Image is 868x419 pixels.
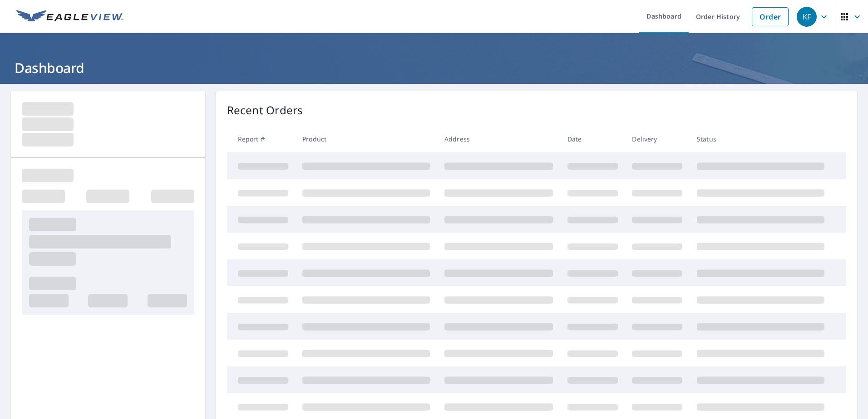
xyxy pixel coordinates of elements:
img: EV Logo [16,10,123,24]
th: Date [560,126,625,152]
p: Recent Orders [227,102,303,118]
h1: Dashboard [11,58,857,77]
div: KF [797,7,817,27]
th: Product [295,126,437,152]
th: Delivery [625,126,690,152]
th: Address [437,126,560,152]
a: Order [752,7,789,26]
th: Report # [227,126,296,152]
th: Status [690,126,832,152]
